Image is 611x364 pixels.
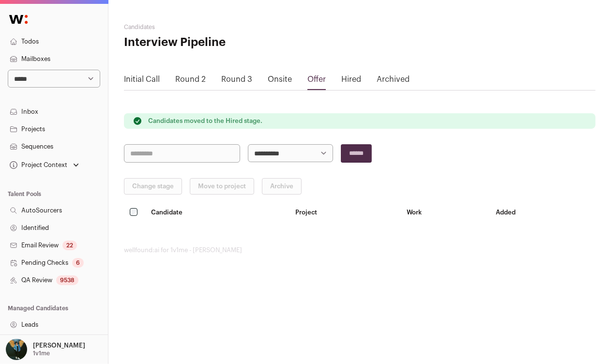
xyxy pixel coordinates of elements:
[8,161,67,169] div: Project Context
[145,202,290,223] th: Candidate
[175,76,206,83] a: Round 2
[8,158,81,172] button: Open dropdown
[6,339,27,360] img: 12031951-medium_jpg
[62,241,77,250] div: 22
[4,10,33,29] img: Wellfound
[33,349,50,357] p: 1v1me
[124,246,596,254] footer: wellfound:ai for 1v1me - [PERSON_NAME]
[124,76,160,83] a: Initial Call
[401,202,490,223] th: Work
[124,35,281,50] h1: Interview Pipeline
[377,76,410,83] a: Archived
[56,275,78,285] div: 9538
[4,339,87,360] button: Open dropdown
[72,258,84,268] div: 6
[341,76,361,83] a: Hired
[490,202,596,223] th: Added
[124,23,281,31] h2: Candidates
[148,117,262,125] p: Candidates moved to the Hired stage.
[221,76,252,83] a: Round 3
[307,76,326,83] a: Offer
[33,342,85,349] p: [PERSON_NAME]
[290,202,401,223] th: Project
[268,76,292,83] a: Onsite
